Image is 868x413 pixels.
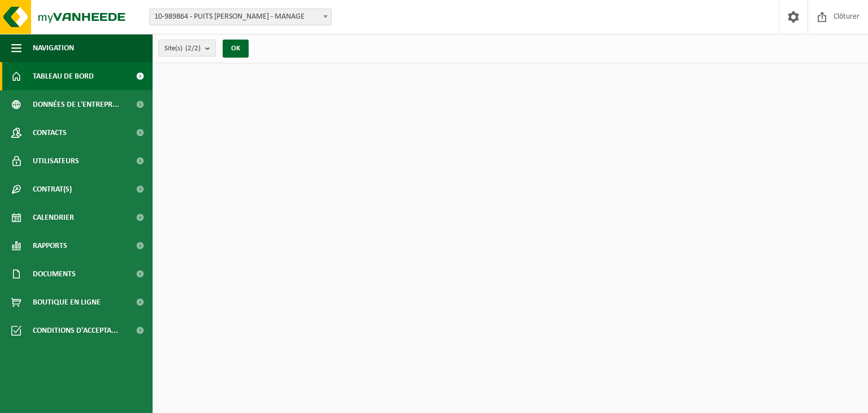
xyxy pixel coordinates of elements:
count: (2/2) [185,45,201,52]
span: Documents [33,260,76,288]
span: Utilisateurs [33,147,79,175]
span: Conditions d'accepta... [33,316,118,345]
span: Tableau de bord [33,62,94,90]
span: 10-989864 - PUITS NICOLAS - MANAGE [150,9,331,25]
span: Navigation [33,34,74,62]
span: Contacts [33,119,67,147]
button: Site(s)(2/2) [158,40,216,56]
span: Site(s) [164,40,201,57]
span: Contrat(s) [33,175,72,203]
span: Calendrier [33,203,74,232]
button: OK [223,40,249,58]
span: Boutique en ligne [33,288,101,316]
span: 10-989864 - PUITS NICOLAS - MANAGE [149,8,332,25]
span: Données de l'entrepr... [33,90,119,119]
span: Rapports [33,232,67,260]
